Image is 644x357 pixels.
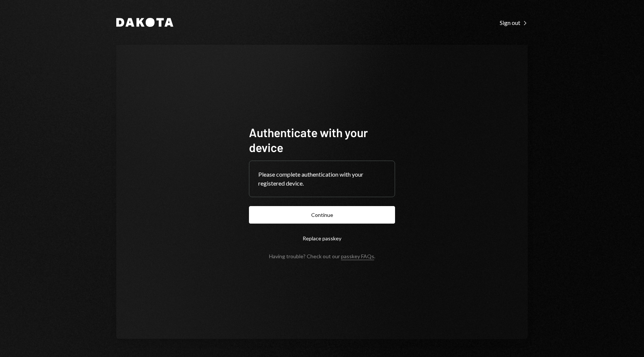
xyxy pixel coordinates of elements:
[341,253,374,260] a: passkey FAQs
[500,18,528,26] a: Sign out
[258,170,386,188] div: Please complete authentication with your registered device.
[500,19,528,26] div: Sign out
[249,206,395,224] button: Continue
[249,230,395,247] button: Replace passkey
[269,253,375,259] div: Having trouble? Check out our .
[249,125,395,155] h1: Authenticate with your device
